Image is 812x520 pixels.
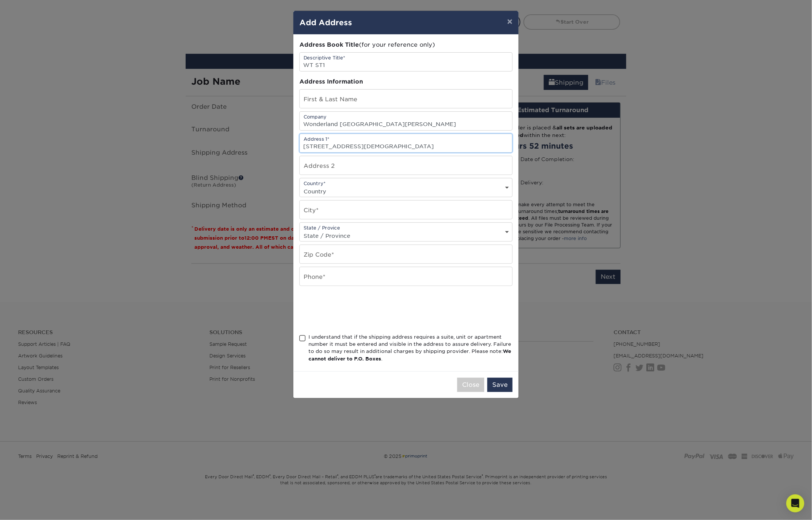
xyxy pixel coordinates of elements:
b: We cannot deliver to P.O. Boxes [308,348,511,361]
button: Save [487,378,513,392]
button: × [501,11,519,32]
div: (for your reference only) [299,41,513,49]
iframe: reCAPTCHA [299,295,414,324]
div: I understand that if the shipping address requires a suite, unit or apartment number it must be e... [308,333,513,363]
h4: Add Address [299,17,513,28]
div: Address Information [299,78,513,86]
button: Close [457,378,484,392]
div: Open Intercom Messenger [786,494,804,512]
span: Address Book Title [299,41,359,48]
